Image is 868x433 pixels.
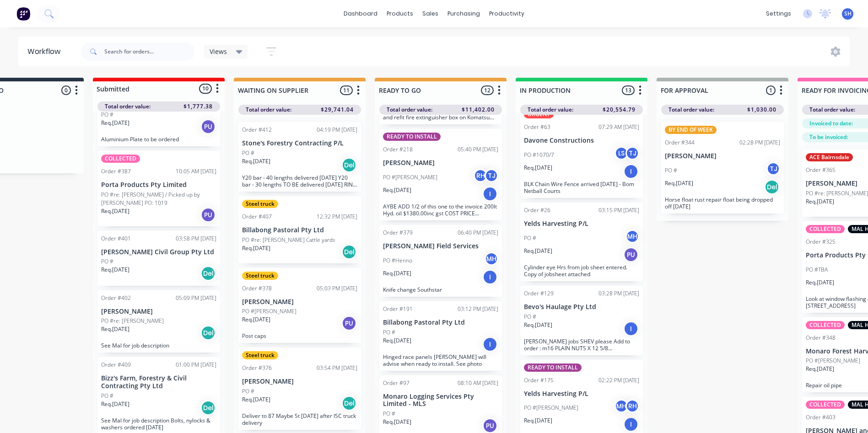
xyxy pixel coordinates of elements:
[485,169,498,182] div: TJ
[524,417,552,425] p: Req. [DATE]
[383,173,437,182] p: PO #[PERSON_NAME]
[317,284,357,293] div: 05:03 PM [DATE]
[97,84,220,146] div: PO #Req.[DATE]PUAluminium Plate to be ordered
[665,152,780,160] p: [PERSON_NAME]
[598,206,639,214] div: 03:15 PM [DATE]
[766,162,780,176] div: TJ
[524,151,554,159] p: PO #1070/7
[176,294,216,302] div: 05:09 PM [DATE]
[342,396,356,411] div: Del
[382,7,418,21] div: products
[806,278,834,287] p: Req. [DATE]
[97,151,220,226] div: COLLECTEDOrder #38710:05 AM [DATE]Porta Products Pty LimitedPO #re: [PERSON_NAME] / Picked up by ...
[242,364,272,372] div: Order #376
[101,392,113,400] p: PO #
[524,338,639,352] p: [PERSON_NAME] jobs SHEV please Add to order : m16 PLAIN NUTS X 12 5/8 H/WASHERS X 12 FUEL [DATE] ...
[242,387,254,396] p: PO #
[806,198,834,206] p: Req. [DATE]
[665,139,695,147] div: Order #344
[242,213,272,221] div: Order #407
[844,10,852,18] span: SH
[238,268,361,343] div: Steel truckOrder #37805:03 PM [DATE][PERSON_NAME]PO #[PERSON_NAME]Req.[DATE]PUPost caps
[238,347,361,430] div: Steel truckOrder #37603:54 PM [DATE][PERSON_NAME]PO #Req.[DATE]DelDeliver to 87 Maybe St [DATE] a...
[458,305,498,313] div: 03:12 PM [DATE]
[524,137,639,144] p: Davone Constructions
[383,353,498,367] p: Hinged race panels [PERSON_NAME] will advise when ready to install. See photo
[809,106,855,114] span: Total order value:
[342,245,356,259] div: Del
[101,111,113,119] p: PO #
[339,7,382,21] a: dashboard
[383,328,395,337] p: PO #
[101,294,131,302] div: Order #402
[765,180,779,194] div: Del
[176,167,216,176] div: 10:05 AM [DATE]
[183,102,213,111] span: $1,777.38
[806,225,845,233] div: COLLECTED
[524,123,550,131] div: Order #63
[379,129,502,220] div: READY TO INSTALLOrder #21805:40 PM [DATE][PERSON_NAME]PO #[PERSON_NAME]RHTJReq.[DATE]IAYBE ADD 1/...
[101,181,216,189] p: Porta Products Pty Limited
[242,139,357,147] p: Stone's Forestry Contracting P/L
[97,231,220,286] div: Order #40103:58 PM [DATE][PERSON_NAME] Civil Group Pty LtdPO #Req.[DATE]Del
[16,7,30,21] img: Factory
[806,153,853,161] div: ACE Bairnsdale
[242,174,357,188] p: Y20 bar - 40 lengths delivered [DATE] Y20 bar - 30 lengths TO BE delivered [DATE] RING MAL 22/8 W...
[383,286,498,293] p: Knife change Southstar
[379,301,502,371] div: Order #19103:12 PM [DATE]Billabong Pastoral Pty LtdPO #Req.[DATE]IHinged race panels [PERSON_NAME...
[524,264,639,278] p: Cylinder eye Hrs from job sheet entered. Copy of jobsheet attached
[665,179,693,187] p: Req. [DATE]
[242,307,297,315] p: PO #[PERSON_NAME]
[101,155,140,163] div: COLLECTED
[101,342,216,349] p: See Mal for job description
[101,235,131,243] div: Order #401
[201,266,216,281] div: Del
[665,196,780,210] p: Horse float rust repair float being dropped off [DATE]
[524,220,639,228] p: Yelds Harvesting P/L
[761,7,796,21] div: settings
[383,410,395,418] p: PO #
[524,164,552,172] p: Req. [DATE]
[342,316,356,331] div: PU
[520,203,643,281] div: Order #2603:15 PM [DATE]Yelds Harvesting P/LPO #MHReq.[DATE]PUCylinder eye Hrs from job sheet ent...
[524,206,550,214] div: Order #26
[806,266,828,274] p: PO #TBA
[242,272,278,280] div: Steel truck
[317,213,357,221] div: 12:32 PM [DATE]
[624,321,638,336] div: I
[105,102,151,111] span: Total order value:
[101,361,131,369] div: Order #409
[418,7,443,21] div: sales
[669,106,714,114] span: Total order value:
[201,208,216,222] div: PU
[524,376,554,385] div: Order #175
[483,418,497,433] div: PU
[238,196,361,263] div: Steel truckOrder #40712:32 PM [DATE]Billabong Pastoral Pty LtdPO #re: [PERSON_NAME] Cattle yardsR...
[625,399,639,413] div: RH
[383,269,411,278] p: Req. [DATE]
[321,106,354,114] span: $29,741.04
[201,119,216,134] div: PU
[101,257,113,266] p: PO #
[806,357,860,365] p: PO #[PERSON_NAME]
[210,47,227,56] span: Views
[383,203,498,217] p: AYBE ADD 1/2 of this one to the invoice 200lt Hyd. oil $1380.00inc gst COST PRICE (Bombala cycles...
[242,315,270,324] p: Req. [DATE]
[624,417,638,432] div: I
[625,146,639,160] div: TJ
[101,374,216,390] p: Bizz's Farm, Forestry & Civil Contracting Pty Ltd
[624,247,638,262] div: PU
[176,361,216,369] div: 01:00 PM [DATE]
[625,230,639,243] div: MH
[176,235,216,243] div: 03:58 PM [DATE]
[101,167,131,176] div: Order #387
[246,106,291,114] span: Total order value:
[615,146,628,160] div: LS
[524,289,554,298] div: Order #129
[97,290,220,353] div: Order #40205:09 PM [DATE][PERSON_NAME]PO #re: [PERSON_NAME]Req.[DATE]DelSee Mal for job description
[383,229,413,237] div: Order #379
[242,200,278,208] div: Steel truck
[524,321,552,329] p: Req. [DATE]
[383,337,411,345] p: Req. [DATE]
[201,401,216,415] div: Del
